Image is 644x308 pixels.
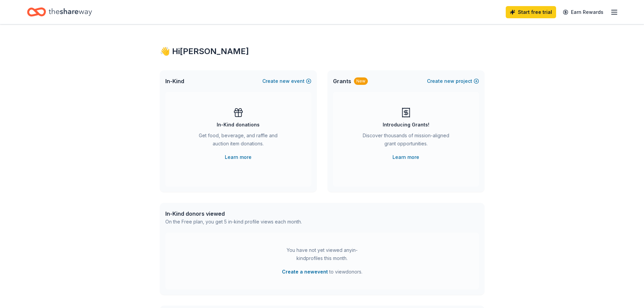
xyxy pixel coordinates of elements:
button: Createnewproject [427,77,479,85]
span: new [444,77,454,85]
a: Earn Rewards [559,6,607,18]
div: On the Free plan, you get 5 in-kind profile views each month. [165,218,302,226]
button: Createnewevent [262,77,311,85]
div: Introducing Grants! [383,121,429,129]
div: Discover thousands of mission-aligned grant opportunities. [360,132,452,150]
a: Learn more [225,153,252,161]
div: Get food, beverage, and raffle and auction item donations. [192,132,284,150]
a: Home [27,4,92,20]
div: In-Kind donors viewed [165,210,302,218]
div: You have not yet viewed any in-kind profiles this month. [280,246,364,262]
div: New [354,77,368,85]
a: Learn more [392,153,419,161]
div: In-Kind donations [217,121,260,129]
span: Grants [333,77,351,85]
div: 👋 Hi [PERSON_NAME] [160,46,484,57]
a: Start free trial [506,6,556,18]
button: Create a newevent [282,268,328,276]
span: to view donors . [282,268,362,276]
span: new [280,77,290,85]
span: In-Kind [165,77,184,85]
